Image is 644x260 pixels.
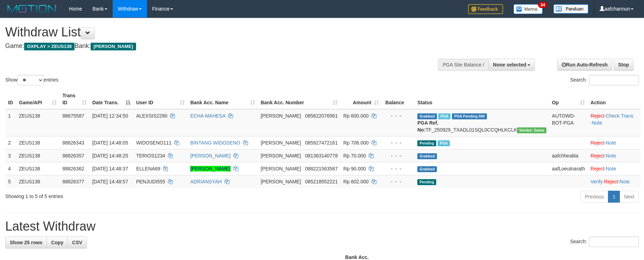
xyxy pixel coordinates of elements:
[5,89,16,109] th: ID
[72,240,82,245] span: CSV
[5,162,16,175] td: 4
[92,179,128,184] span: [DATE] 14:48:57
[549,162,588,175] td: aafLoeutnarath
[384,112,412,119] div: - - -
[588,149,641,162] td: ·
[493,62,526,68] span: None selected
[91,43,136,50] span: [PERSON_NAME]
[588,136,641,149] td: ·
[62,113,84,119] span: 88675587
[16,162,59,175] td: ZEUS138
[570,75,639,85] label: Search:
[343,153,366,159] span: Rp 70.000
[417,120,438,133] b: PGA Ref. No:
[190,179,222,184] a: ADRIANSYAH
[190,166,231,171] a: [PERSON_NAME]
[5,3,58,14] img: MOTION_logo.png
[5,219,639,233] h1: Latest Withdraw
[557,59,612,71] a: Run Auto-Refresh
[92,113,128,119] span: [DATE] 12:34:50
[305,179,338,184] span: Copy 085218552221 to clipboard
[438,113,451,119] span: Marked by aafpengsreynich
[5,237,47,248] a: Show 25 rows
[133,89,187,109] th: User ID: activate to sort column ascending
[570,237,639,247] label: Search:
[136,113,168,119] span: ALEXSIS2290
[620,179,630,184] a: Note
[417,153,437,159] span: Grabbed
[62,179,84,184] span: 88826377
[190,140,240,146] a: BINTANG WIDOSENO
[16,136,59,149] td: ZEUS138
[305,166,338,171] span: Copy 088221563587 to clipboard
[62,166,84,171] span: 88826362
[16,149,59,162] td: ZEUS138
[415,89,549,109] th: Status
[606,113,634,119] a: Check Trans
[415,109,549,136] td: TF_250929_TXADL01SQL0CCQHLKCLK
[17,75,44,85] select: Showentries
[549,89,588,109] th: Op: activate to sort column ascending
[549,149,588,162] td: aafchhealita
[16,175,59,188] td: ZEUS138
[384,152,412,159] div: - - -
[606,166,616,171] a: Note
[92,166,128,171] span: [DATE] 14:48:37
[24,43,75,50] span: OXPLAY > ZEUS138
[261,153,301,159] span: [PERSON_NAME]
[538,2,547,8] span: 34
[417,179,436,185] span: Pending
[68,237,87,248] a: CSV
[343,179,368,184] span: Rp 602.000
[5,25,422,39] h1: Withdraw List
[258,89,340,109] th: Bank Acc. Number: activate to sort column ascending
[261,140,301,146] span: [PERSON_NAME]
[604,179,618,184] a: Reject
[136,166,160,171] span: ELLENA69
[261,113,301,119] span: [PERSON_NAME]
[51,240,63,245] span: Copy
[588,175,641,188] td: · ·
[343,140,368,146] span: Rp 706.000
[16,89,59,109] th: Game/API: activate to sort column ascending
[620,191,639,203] a: Next
[59,89,89,109] th: Trans ID: activate to sort column ascending
[47,237,68,248] a: Copy
[606,153,616,159] a: Note
[136,140,171,146] span: WIDOSENO111
[5,190,263,200] div: Showing 1 to 5 of 5 entries
[468,4,503,14] img: Feedback.jpg
[517,127,546,133] span: Vendor URL: https://trx31.1velocity.biz
[5,175,16,188] td: 5
[592,120,602,126] a: Note
[590,140,604,146] a: Reject
[589,75,639,85] input: Search:
[608,191,620,203] a: 1
[588,89,641,109] th: Action
[90,89,133,109] th: Date Trans.: activate to sort column descending
[343,113,368,119] span: Rp 600.000
[384,139,412,146] div: - - -
[438,59,488,71] div: PGA Site Balance /
[589,237,639,247] input: Search:
[588,109,641,136] td: · ·
[590,113,604,119] a: Reject
[5,75,58,85] label: Show entries
[62,140,84,146] span: 88826343
[5,136,16,149] td: 2
[5,149,16,162] td: 3
[190,113,225,119] a: ECHA MAHESA
[590,166,604,171] a: Reject
[136,179,165,184] span: PENJUDI555
[588,162,641,175] td: ·
[261,166,301,171] span: [PERSON_NAME]
[417,113,437,119] span: Grabbed
[384,178,412,185] div: - - -
[92,140,128,146] span: [DATE] 14:48:05
[5,43,422,50] h4: Game: Bank:
[92,153,128,159] span: [DATE] 14:48:25
[136,153,165,159] span: TERIOS1234
[261,179,301,184] span: [PERSON_NAME]
[305,140,338,146] span: Copy 085927472161 to clipboard
[340,89,382,109] th: Amount: activate to sort column ascending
